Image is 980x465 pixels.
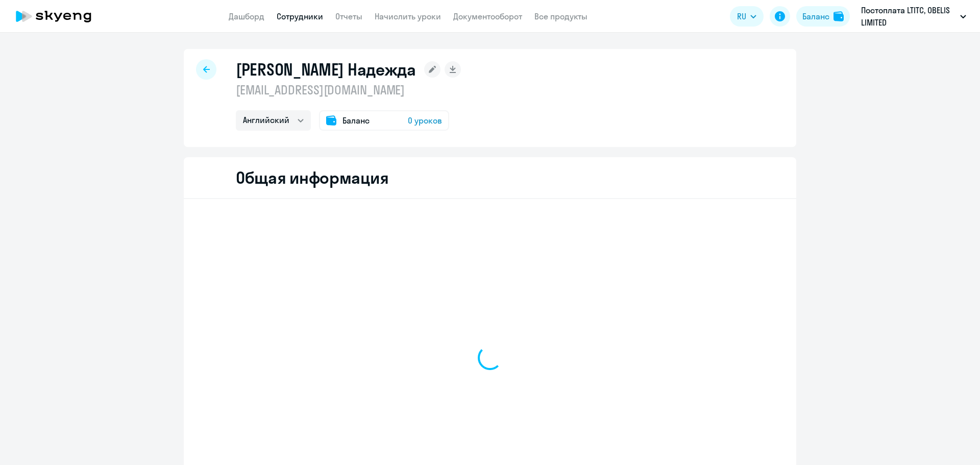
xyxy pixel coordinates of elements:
[856,4,971,29] button: Постоплата LTITC, OBELIS LIMITED
[335,11,362,21] a: Отчеты
[277,11,323,21] a: Сотрудники
[861,4,956,29] p: Постоплата LTITC, OBELIS LIMITED
[737,10,746,22] span: RU
[229,11,264,21] a: Дашборд
[796,6,850,27] button: Балансbalance
[534,11,587,21] a: Все продукты
[342,114,370,127] span: Баланс
[802,10,829,22] div: Баланс
[236,59,416,80] h1: [PERSON_NAME] Надежда
[408,114,442,127] span: 0 уроков
[236,167,388,188] h2: Общая информация
[834,11,844,21] img: balance
[236,82,461,98] p: [EMAIL_ADDRESS][DOMAIN_NAME]
[453,11,522,21] a: Документооборот
[730,6,764,27] button: RU
[375,11,441,21] a: Начислить уроки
